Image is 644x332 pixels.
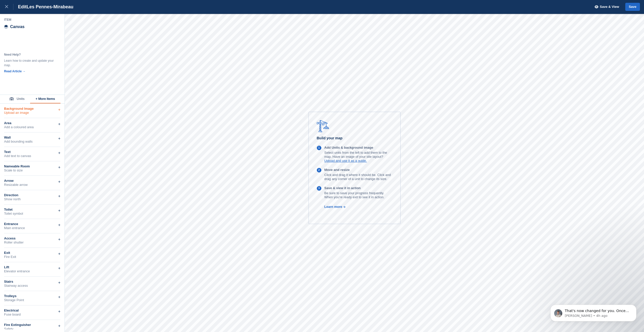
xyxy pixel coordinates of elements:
div: 3 [318,186,320,191]
div: Fire Extinguisher [4,323,60,327]
div: + [58,164,60,170]
div: WallAdd bounding walls+ [4,132,60,147]
div: Background ImageUpload an image+ [4,104,60,118]
div: Exit [4,251,60,255]
div: StairsStairway access+ [4,277,60,291]
div: DirectionShow north+ [4,190,60,205]
div: + [58,107,60,113]
div: Stairway access [4,284,60,288]
a: Read Article → [4,70,26,73]
p: Save & view it in action [324,186,392,190]
div: TextAdd text to canvas+ [4,147,60,161]
div: AreaAdd a coloured area+ [4,118,60,132]
div: Fuse board [4,313,60,317]
div: Toilet symbol [4,212,60,216]
div: + [58,323,60,329]
div: TrolleysStorage Point+ [4,291,60,305]
div: Direction [4,193,60,197]
img: canvas-icn.9d1aba5b.svg [4,25,8,29]
div: Safety [4,327,60,331]
div: 1 [318,146,320,150]
div: ArrowResizable arrow+ [4,176,60,190]
div: Wall [4,136,60,140]
div: + [58,193,60,199]
div: + [58,236,60,242]
div: Lift [4,265,60,269]
div: Toilet [4,208,60,212]
div: Background Image [4,107,60,111]
div: Need Help? [4,52,55,57]
div: Entrance [4,222,60,226]
a: Upload and use it as a guide. [324,159,367,163]
div: + [58,121,60,127]
div: Nameable RoomScale to size+ [4,161,60,176]
div: Scale to size [4,168,60,172]
div: + [58,208,60,214]
div: Add bounding walls [4,140,60,144]
iframe: Intercom notifications message [543,294,644,329]
div: + [58,294,60,300]
div: Edit Les Pennes-Mirabeau [13,4,73,10]
div: Learn how to create and update your map. [4,58,55,68]
div: Add a coloured area [4,125,60,129]
div: Roller shutter [4,240,60,245]
button: Units [4,95,30,103]
div: + [58,308,60,315]
div: Access [4,236,60,240]
div: Trolleys [4,294,60,298]
div: Storage Point [4,298,60,302]
div: + [58,136,60,142]
div: EntranceMain entrance+ [4,219,60,233]
p: Click and drag it where it should be. Click and drag any corner of a unit to change its size. [324,173,392,181]
div: Upload an image [4,111,60,115]
p: Add Units & background image [324,146,392,150]
div: ElectricalFuse board+ [4,305,60,320]
button: Save & View [592,3,619,11]
p: Be sure to save your progress frequently. When you're ready exit to see it in action. [324,191,392,199]
div: + [58,280,60,286]
div: AccessRoller shutter+ [4,233,60,248]
div: + [58,179,60,185]
div: 2 [318,168,320,172]
div: Arrow [4,179,60,183]
span: Save & View [600,4,619,9]
div: + [58,265,60,271]
div: Electrical [4,308,60,313]
div: Resizable arrow [4,183,60,187]
div: Stairs [4,280,60,284]
div: LiftElevator entrance+ [4,262,60,277]
h6: Build your map [317,135,392,141]
p: Move and resize [324,168,392,172]
div: Item [4,18,61,22]
div: Fire Exit [4,255,60,259]
div: + [58,150,60,156]
div: ExitFire Exit+ [4,248,60,262]
div: ToiletToilet symbol+ [4,205,60,219]
div: + [58,222,60,228]
div: Main entrance [4,226,60,230]
button: + More Items [30,95,60,103]
div: Add text to canvas [4,154,60,158]
button: Save [625,3,640,11]
div: Area [4,121,60,125]
span: Canvas [10,25,25,29]
a: Learn more [317,205,346,209]
div: Show north [4,197,60,201]
div: Nameable Room [4,164,60,168]
div: Text [4,150,60,154]
div: Elevator entrance [4,269,60,273]
p: Select units from the left to add them to the map. Have an image of your site layout? [324,151,392,159]
div: + [58,251,60,257]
